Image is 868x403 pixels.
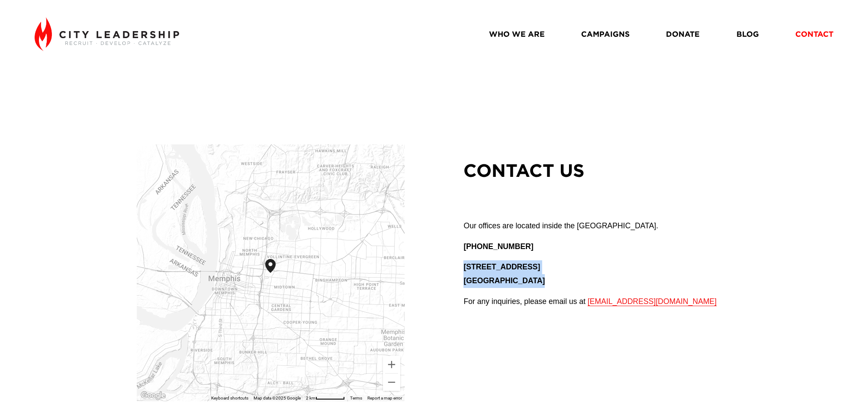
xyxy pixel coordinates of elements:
[303,395,347,401] button: Map Scale: 2 km per 64 pixels
[139,390,167,401] img: Google
[367,396,402,400] a: Report a map error
[463,219,758,233] p: Our offices are located inside the [GEOGRAPHIC_DATA].
[489,27,545,42] a: WHO WE ARE
[254,396,301,400] span: Map data ©2025 Google
[463,158,758,182] h2: CONTACT US
[383,374,400,391] button: Zoom out
[35,17,179,51] img: City Leadership - Recruit. Develop. Catalyze.
[350,396,362,400] a: Terms
[463,262,540,271] strong: [STREET_ADDRESS]
[211,395,248,401] button: Keyboard shortcuts
[139,390,167,401] a: Open this area in Google Maps (opens a new window)
[463,242,533,251] strong: [PHONE_NUMBER]
[383,356,400,373] button: Zoom in
[463,276,545,285] strong: [GEOGRAPHIC_DATA]
[588,297,717,306] a: [EMAIL_ADDRESS][DOMAIN_NAME]
[306,396,315,400] span: 2 km
[795,27,833,42] a: CONTACT
[736,27,759,42] a: BLOG
[463,295,758,309] p: For any inquiries, please email us at
[581,27,630,42] a: CAMPAIGNS
[265,259,286,287] div: City Leadership 1350 Concourse Avenue Memphis, TN, 38104, United States
[666,27,700,42] a: DONATE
